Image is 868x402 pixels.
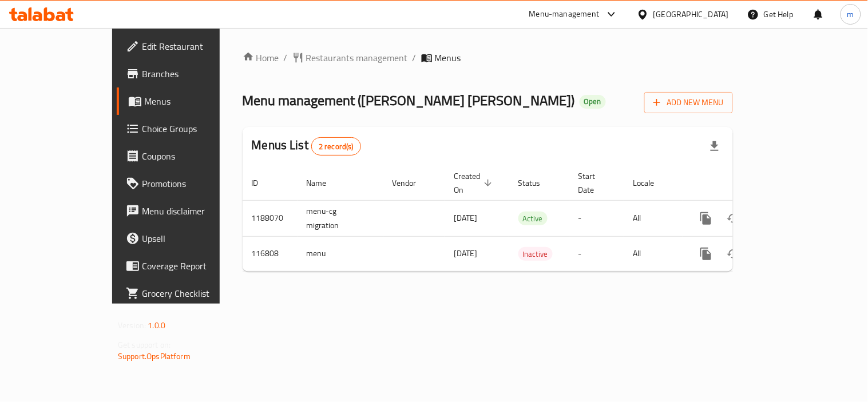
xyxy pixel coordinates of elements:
[148,318,165,333] span: 1.0.0
[243,236,298,271] td: 116808
[117,87,257,115] a: Menus
[243,51,733,65] nav: breadcrumb
[243,166,811,272] table: enhanced table
[578,169,611,197] span: Start Date
[518,176,556,190] span: Status
[653,95,724,110] span: Add New Menu
[144,94,248,108] span: Menus
[633,176,669,190] span: Locale
[118,318,146,333] span: Version:
[413,51,417,65] li: /
[117,142,257,170] a: Coupons
[692,205,720,232] button: more
[117,197,257,225] a: Menu disclaimer
[284,51,288,65] li: /
[435,51,461,65] span: Menus
[569,236,624,271] td: -
[142,39,248,53] span: Edit Restaurant
[454,169,496,197] span: Created On
[142,177,248,190] span: Promotions
[142,232,248,245] span: Upsell
[683,166,811,201] th: Actions
[142,204,248,218] span: Menu disclaimer
[252,176,274,190] span: ID
[117,115,257,142] a: Choice Groups
[142,259,248,273] span: Coverage Report
[529,7,600,21] div: Menu-management
[847,8,854,21] span: m
[117,33,257,60] a: Edit Restaurant
[142,122,248,136] span: Choice Groups
[653,8,729,21] div: [GEOGRAPHIC_DATA]
[117,225,257,252] a: Upsell
[720,240,747,268] button: Change Status
[118,337,171,352] span: Get support on:
[454,246,478,261] span: [DATE]
[142,67,248,81] span: Branches
[243,200,298,236] td: 1188070
[117,280,257,307] a: Grocery Checklist
[307,176,342,190] span: Name
[243,51,279,65] a: Home
[243,87,575,113] span: Menu management ( [PERSON_NAME] [PERSON_NAME] )
[312,141,360,152] span: 2 record(s)
[117,60,257,87] a: Branches
[306,51,408,65] span: Restaurants management
[701,133,728,160] div: Export file
[298,200,383,236] td: menu-cg migration
[142,286,248,300] span: Grocery Checklist
[292,51,408,65] a: Restaurants management
[624,200,683,236] td: All
[454,210,478,225] span: [DATE]
[518,248,553,261] span: Inactive
[311,137,361,156] div: Total records count
[569,200,624,236] td: -
[624,236,683,271] td: All
[393,176,431,190] span: Vendor
[580,97,606,106] span: Open
[644,92,733,113] button: Add New Menu
[118,349,191,364] a: Support.OpsPlatform
[720,205,747,232] button: Change Status
[117,170,257,197] a: Promotions
[580,95,606,109] div: Open
[252,137,361,156] h2: Menus List
[518,212,548,225] span: Active
[692,240,720,268] button: more
[298,236,383,271] td: menu
[142,149,248,163] span: Coupons
[117,252,257,280] a: Coverage Report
